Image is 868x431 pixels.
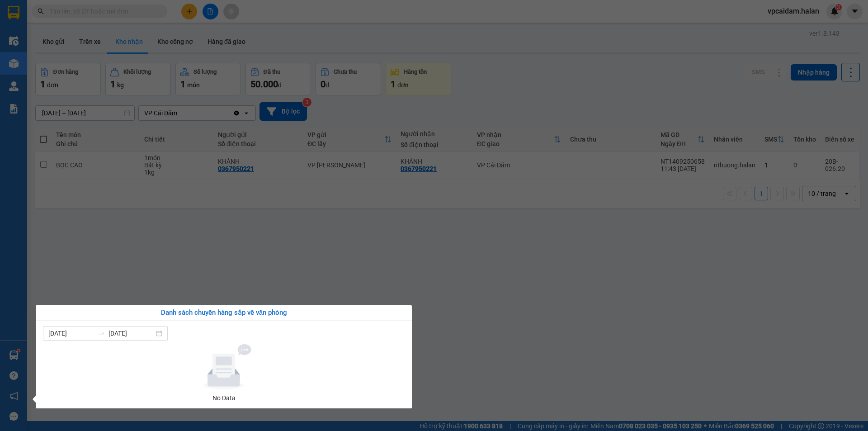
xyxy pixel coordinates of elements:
input: Từ ngày [48,328,94,338]
span: swap-right [98,330,105,337]
span: to [98,330,105,337]
div: No Data [47,393,401,403]
div: Danh sách chuyến hàng sắp về văn phòng [43,308,405,318]
input: Đến ngày [108,328,154,338]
